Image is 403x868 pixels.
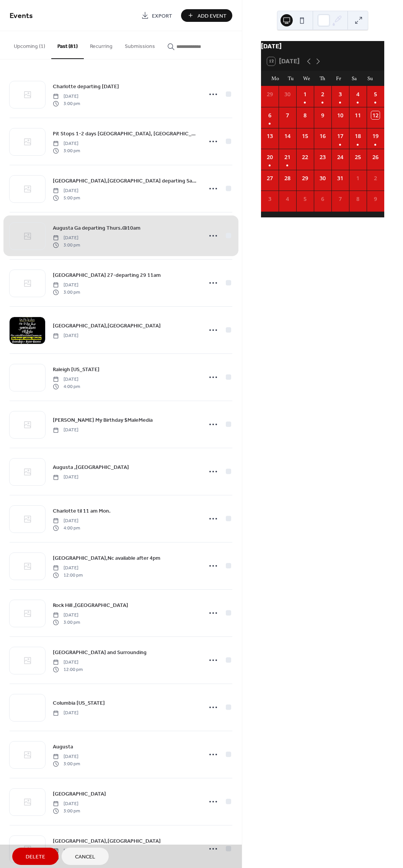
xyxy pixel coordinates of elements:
div: 30 [318,174,327,182]
div: Tu [283,71,299,86]
div: 11 [354,111,362,120]
div: 18 [354,132,362,140]
div: Th [315,71,330,86]
div: 17 [336,132,344,140]
div: 2 [318,90,327,99]
div: [DATE] [261,41,384,52]
div: Sa [346,71,362,86]
div: 24 [336,153,344,161]
div: 5 [371,90,380,99]
div: 27 [266,174,274,182]
div: 3 [336,90,344,99]
div: 10 [336,111,344,120]
div: 1 [354,174,362,182]
div: Fr [331,71,346,86]
div: 30 [283,90,292,99]
div: 25 [354,153,362,161]
button: Cancel [62,848,109,865]
div: 7 [283,111,292,120]
div: 8 [354,195,362,203]
button: Add Event [181,9,232,22]
div: 2 [371,174,380,182]
div: We [299,71,315,86]
button: Past (81) [51,31,84,59]
div: 4 [354,90,362,99]
div: 5 [301,195,309,203]
span: Add Event [197,12,227,20]
span: Cancel [75,853,95,861]
div: 9 [318,111,327,120]
div: Su [362,71,378,86]
div: 15 [301,132,309,140]
div: 1 [301,90,309,99]
div: 7 [336,195,344,203]
button: Submissions [119,31,161,58]
div: 8 [301,111,309,120]
button: Delete [12,848,59,865]
div: 22 [301,153,309,161]
div: 16 [318,132,327,140]
div: 23 [318,153,327,161]
div: 19 [371,132,380,140]
div: 13 [266,132,274,140]
a: Export [135,9,178,22]
div: 4 [283,195,292,203]
span: Events [10,8,33,23]
button: Recurring [84,31,119,58]
div: 26 [371,153,380,161]
div: 20 [266,153,274,161]
div: 29 [266,90,274,99]
div: 29 [301,174,309,182]
div: 28 [283,174,292,182]
div: 14 [283,132,292,140]
div: 6 [318,195,327,203]
div: 9 [371,195,380,203]
div: 3 [266,195,274,203]
span: Export [152,12,172,20]
div: 6 [266,111,274,120]
div: 12 [371,111,380,120]
button: Upcoming (1) [8,31,51,58]
div: 31 [336,174,344,182]
span: Delete [26,853,45,861]
div: 21 [283,153,292,161]
div: Mo [267,71,283,86]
